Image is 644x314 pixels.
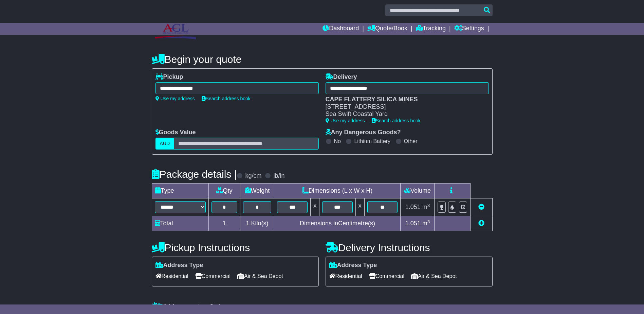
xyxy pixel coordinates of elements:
[326,96,482,103] div: CAPE FLATTERY SILICA MINES
[372,118,421,123] a: Search address book
[155,73,183,81] label: Pickup
[152,184,208,198] td: Type
[155,96,195,101] a: Use my address
[274,216,401,231] td: Dimensions in Centimetre(s)
[237,271,283,281] span: Air & Sea Depot
[354,138,390,144] label: Lithium Battery
[427,203,430,208] sup: 3
[334,138,341,144] label: No
[355,198,364,216] td: x
[422,220,430,227] span: m
[326,118,365,123] a: Use my address
[405,204,421,210] span: 1.051
[152,242,319,253] h4: Pickup Instructions
[273,172,284,180] label: lb/in
[155,271,188,281] span: Residential
[411,271,457,281] span: Air & Sea Depot
[152,302,493,313] h4: Warranty & Insurance
[329,262,377,269] label: Address Type
[323,23,359,35] a: Dashboard
[478,220,484,227] a: Add new item
[367,23,407,35] a: Quote/Book
[152,216,208,231] td: Total
[240,216,274,231] td: Kilo(s)
[274,184,401,198] td: Dimensions (L x W x H)
[152,54,493,65] h4: Begin your quote
[401,184,435,198] td: Volume
[155,129,196,136] label: Goods Value
[155,138,174,150] label: AUD
[240,184,274,198] td: Weight
[152,169,237,180] h4: Package details |
[155,262,203,269] label: Address Type
[311,198,319,216] td: x
[478,204,484,210] a: Remove this item
[208,184,240,198] td: Qty
[404,138,418,144] label: Other
[326,73,357,81] label: Delivery
[195,271,231,281] span: Commercial
[326,103,482,111] div: [STREET_ADDRESS]
[246,220,249,227] span: 1
[369,271,404,281] span: Commercial
[416,23,446,35] a: Tracking
[326,242,493,253] h4: Delivery Instructions
[326,110,482,118] div: Sea Swift Coastal Yard
[405,220,421,227] span: 1.051
[422,204,430,210] span: m
[326,129,401,136] label: Any Dangerous Goods?
[202,96,251,101] a: Search address book
[208,216,240,231] td: 1
[427,219,430,224] sup: 3
[454,23,484,35] a: Settings
[245,172,261,180] label: kg/cm
[329,271,362,281] span: Residential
